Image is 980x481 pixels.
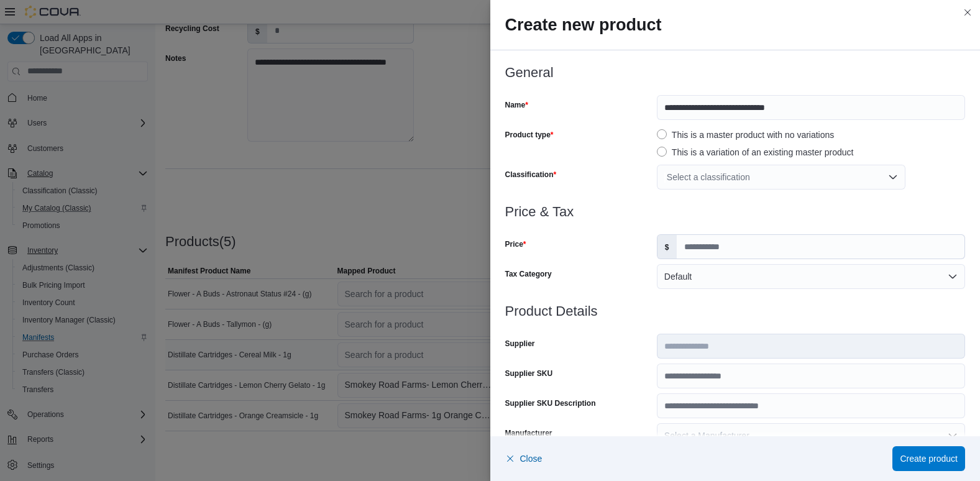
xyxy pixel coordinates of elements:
label: Product type [505,130,554,140]
button: Default [657,264,965,289]
span: Create product [900,452,958,465]
label: Supplier [505,339,535,349]
label: Name [505,100,528,110]
label: $ [657,235,677,259]
label: Supplier SKU [505,369,553,378]
label: Supplier SKU Description [505,398,596,408]
h3: Product Details [505,304,966,319]
h3: General [505,65,966,80]
label: Manufacturer [505,428,552,438]
span: Select a Manufacturer [664,431,749,441]
label: This is a variation of an existing master product [657,145,854,160]
label: Classification [505,170,557,180]
button: Select a Manufacturer [657,423,965,448]
label: This is a master product with no variations [657,127,834,142]
button: Close [505,446,543,471]
span: Close [520,452,543,465]
h2: Create new product [505,15,966,35]
h3: Price & Tax [505,204,966,219]
button: Create product [892,446,965,471]
label: Price [505,239,526,249]
label: Tax Category [505,269,552,279]
button: Close this dialog [960,5,975,20]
